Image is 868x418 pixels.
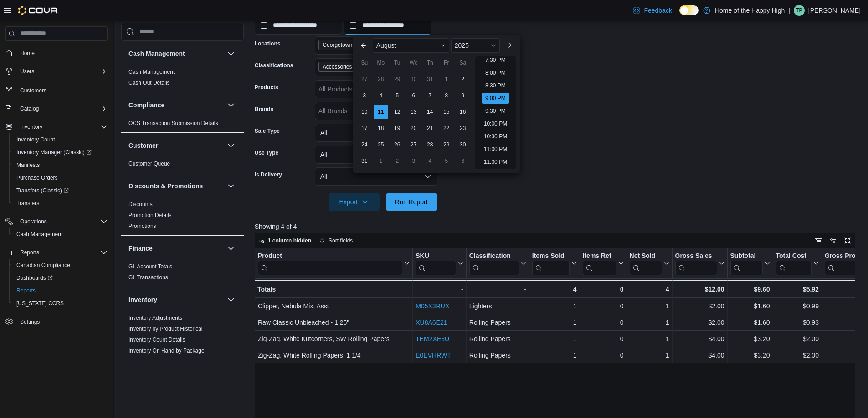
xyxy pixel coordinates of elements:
[456,154,470,168] div: day-6
[13,229,66,240] a: Cash Management
[582,252,623,275] button: Items Ref
[9,184,111,197] a: Transfers (Classic)
[18,6,59,15] img: Cova
[532,252,577,275] button: Items Sold
[406,121,421,136] div: day-20
[121,66,244,92] div: Cash Management
[5,43,108,352] nav: Complex example
[386,193,437,211] button: Run Report
[502,38,516,53] button: Next month
[406,137,421,152] div: day-27
[344,16,431,35] input: Press the down key to enter a popover containing a calendar. Press the escape key to close the po...
[258,301,410,312] div: Clipper, Nebula Mix, Asst
[644,6,672,15] span: Feedback
[357,55,372,70] div: Su
[226,48,236,59] button: Cash Management
[20,87,46,94] span: Customers
[416,252,456,261] div: SKU
[423,154,437,168] div: day-4
[128,244,224,253] button: Finance
[395,197,428,206] span: Run Report
[423,121,437,136] div: day-21
[582,252,616,275] div: Items Ref
[675,252,717,261] div: Gross Sales
[16,300,64,307] span: [US_STATE] CCRS
[16,200,39,207] span: Transfers
[128,244,153,253] h3: Finance
[9,272,111,284] a: Dashboards
[13,147,95,158] a: Inventory Manager (Classic)
[629,252,662,275] div: Net Sold
[456,121,470,136] div: day-23
[226,243,236,254] button: Finance
[9,284,111,297] button: Reports
[469,252,526,275] button: Classification
[258,252,402,275] div: Product
[226,140,236,151] button: Customer
[128,181,203,191] h3: Discounts & Promotions
[2,46,111,60] button: Home
[406,72,421,86] div: day-30
[532,252,570,261] div: Items Sold
[128,212,172,219] span: Promotion Details
[423,88,437,103] div: day-7
[128,274,168,281] a: GL Transactions
[16,216,108,227] span: Operations
[121,261,244,287] div: Finance
[13,260,108,271] span: Canadian Compliance
[9,159,111,171] button: Manifests
[128,101,224,110] button: Compliance
[128,120,218,126] a: OCS Transaction Submission Details
[776,301,818,312] div: $0.99
[416,319,447,326] a: XU8A6E21
[439,88,454,103] div: day-8
[258,317,410,328] div: Raw Classic Unbleached - 1.25"
[255,222,862,231] p: Showing 4 of 4
[16,187,69,194] span: Transfers (Classic)
[9,228,111,241] button: Cash Management
[255,16,342,35] input: Press the down key to open a popover containing a calendar.
[629,252,669,275] button: Net Sold
[456,72,470,86] div: day-2
[2,215,111,228] button: Operations
[226,181,236,191] button: Discounts & Promotions
[582,301,623,312] div: 0
[373,38,449,53] div: Button. Open the month selector. August is currently selected.
[128,161,170,167] a: Customer Queue
[2,315,111,328] button: Settings
[730,317,770,328] div: $1.60
[13,134,108,145] span: Inventory Count
[629,301,669,312] div: 1
[456,88,470,103] div: day-9
[2,246,111,259] button: Reports
[128,347,205,354] a: Inventory On Hand by Package
[482,80,509,91] li: 8:30 PM
[730,252,762,275] div: Subtotal
[121,158,244,173] div: Customer
[776,252,818,275] button: Total Cost
[329,193,380,211] button: Export
[13,198,43,209] a: Transfers
[318,40,405,50] span: Georgetown - Mountainview - Fire & Flower
[439,137,454,152] div: day-29
[357,137,372,152] div: day-24
[16,216,51,227] button: Operations
[16,47,108,59] span: Home
[323,62,352,71] span: Accessories
[423,137,437,152] div: day-28
[825,252,867,261] div: Gross Profit
[482,67,509,78] li: 8:00 PM
[469,301,526,312] div: Lighters
[255,235,315,246] button: 1 column hidden
[776,317,818,328] div: $0.93
[16,121,46,132] button: Inventory
[258,252,410,275] button: Product
[2,121,111,133] button: Inventory
[730,252,762,261] div: Subtotal
[390,55,405,70] div: Tu
[629,1,675,20] a: Feedback
[13,147,108,158] span: Inventory Manager (Classic)
[439,105,454,119] div: day-15
[532,301,577,312] div: 1
[16,103,108,114] span: Catalog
